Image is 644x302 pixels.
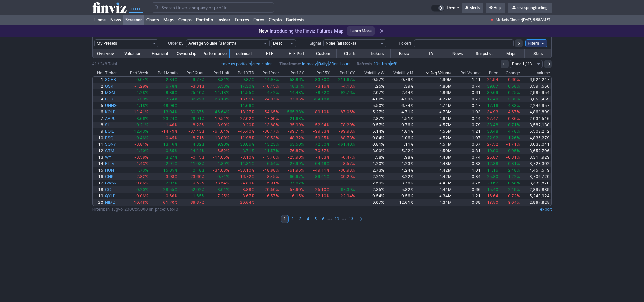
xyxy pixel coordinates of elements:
[240,90,254,95] span: 14.55%
[331,89,356,96] a: 92.76%
[188,129,205,134] span: -37.43%
[431,5,459,12] a: Theme
[481,77,499,83] a: 24.94
[230,77,255,83] a: 9.87%
[487,116,498,121] span: 27.47
[356,115,385,122] a: 2.87%
[134,129,148,134] span: 12.43%
[481,96,499,102] a: 17.40
[487,84,498,89] span: 39.67
[452,83,482,89] a: 0.74
[221,61,273,67] span: |
[385,89,415,96] a: 2.44%
[481,83,499,89] a: 39.67
[166,77,178,82] span: 2.34%
[521,89,551,96] a: 2,985,954
[215,97,229,101] span: 26.18%
[206,77,230,83] a: 8.81%
[252,61,273,66] a: create alert
[206,83,230,89] a: 5.53%
[149,109,179,115] a: 13.04%
[255,115,280,122] a: -17.00%
[487,90,498,95] span: 39.69
[508,90,520,95] span: 0.25%
[481,128,499,135] a: 30.48
[414,83,452,89] a: 4.86M
[267,90,279,95] span: 4.42%
[452,122,482,128] a: 0.79
[263,109,279,114] span: -54.65%
[134,84,148,89] span: -1.29%
[499,115,521,122] a: -0.36%
[255,96,280,102] a: -24.97%
[266,15,284,25] a: Crypto
[122,122,149,128] a: 0.21%
[508,97,520,101] span: 3.33%
[206,115,230,122] a: -19.54%
[356,102,385,109] a: 5.50%
[498,49,525,58] a: Maps
[194,15,215,25] a: Portfolio
[238,116,254,121] span: -27.02%
[191,122,205,127] span: -8.23%
[452,96,482,102] a: 0.77
[149,77,179,83] a: 2.34%
[521,83,551,89] a: 3,591,556
[206,109,230,115] a: 46.64%
[521,128,551,135] a: 5,502,212
[255,83,280,89] a: -10.15%
[313,129,330,134] span: -99.33%
[499,83,521,89] a: 0.58%
[508,3,552,13] a: cavespringtrading
[93,135,104,141] a: 10
[499,89,521,96] a: 0.25%
[521,96,551,102] a: 3,650,459
[288,122,304,127] span: -35.99%
[93,115,104,122] a: 7
[337,49,363,58] a: Charts
[215,90,229,95] span: 14.18%
[166,90,178,95] span: 8.89%
[255,89,280,96] a: 4.42%
[414,122,452,128] a: 4.57M
[230,122,255,128] a: -9.20%
[251,15,266,25] a: Forex
[391,61,397,66] a: off
[506,116,520,121] span: -0.36%
[315,77,330,82] span: 83.30%
[487,97,498,101] span: 17.40
[230,109,255,115] a: -18.27%
[149,128,179,135] a: -14.79%
[356,109,385,115] a: 5.27%
[499,96,521,102] a: 3.33%
[221,61,251,66] a: save as portfolio
[341,84,355,89] span: -4.13%
[414,102,452,109] a: 4.74M
[356,89,385,96] a: 2.07%
[206,96,230,102] a: 26.18%
[385,128,415,135] a: 4.81%
[521,122,551,128] a: 3,587,130
[356,96,385,102] a: 4.02%
[486,3,505,13] a: Help
[315,90,330,95] span: 78.22%
[122,115,149,122] a: 3.66%
[356,122,385,128] a: 0.57%
[217,84,229,89] span: 5.53%
[318,61,328,66] a: Daily
[104,109,122,115] a: KOLD
[166,97,178,101] span: 7.74%
[149,96,179,102] a: 7.74%
[104,122,122,128] a: SH
[229,49,256,58] a: Technical
[452,109,482,115] a: 1.03
[149,102,179,109] a: 48.96%
[444,49,471,58] a: News
[481,109,499,115] a: 34.93
[331,102,356,109] a: -
[149,122,179,128] a: -1.46%
[339,109,355,114] span: -87.06%
[385,77,415,83] a: 0.79%
[356,77,385,83] a: 0.57%
[108,15,123,25] a: News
